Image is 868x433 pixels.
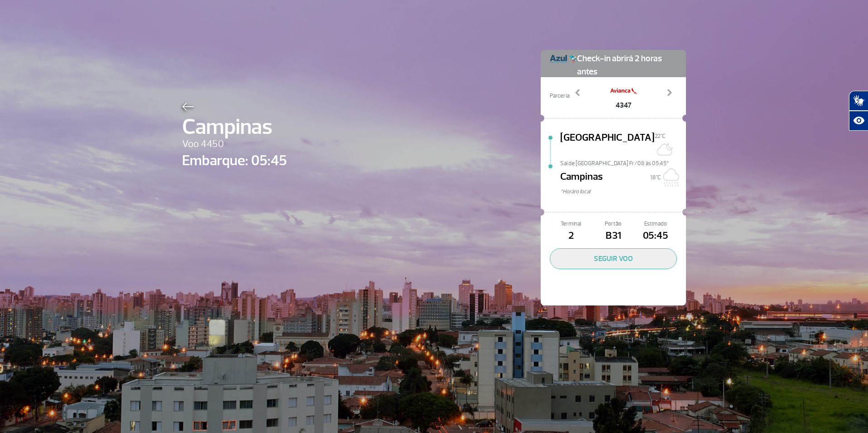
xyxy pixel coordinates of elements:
[661,168,679,187] img: Nublado
[560,130,655,159] span: [GEOGRAPHIC_DATA]
[655,140,673,158] img: Céu limpo
[550,92,570,100] span: Parceria:
[182,111,287,143] span: Campinas
[849,91,868,131] div: Plugin de acessibilidade da Hand Talk.
[550,228,592,244] span: 2
[182,137,287,152] span: Voo 4450
[849,91,868,111] button: Abrir tradutor de língua de sinais.
[560,187,686,196] span: *Horáro local
[577,50,677,79] span: Check-in abrirá 2 horas antes
[550,248,677,269] button: SEGUIR VOO
[610,100,637,111] span: 4347
[592,228,634,244] span: B31
[655,133,666,140] span: 22°C
[560,159,686,166] span: Sai de [GEOGRAPHIC_DATA] Fr/08 às 05:45*
[635,220,677,228] span: Estimado
[560,169,603,187] span: Campinas
[650,174,661,181] span: 18°C
[182,150,287,172] span: Embarque: 05:45
[635,228,677,244] span: 05:45
[849,111,868,131] button: Abrir recursos assistivos.
[550,220,592,228] span: Terminal
[592,220,634,228] span: Portão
